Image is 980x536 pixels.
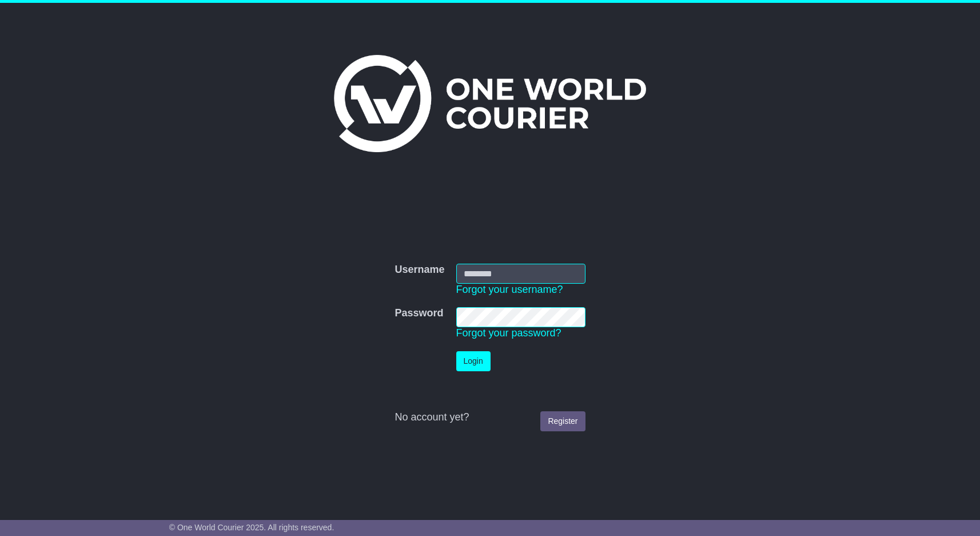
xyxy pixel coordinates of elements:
button: Login [456,351,491,371]
a: Register [540,411,585,431]
label: Password [395,307,443,320]
div: No account yet? [395,411,585,424]
a: Forgot your password? [456,327,561,339]
a: Forgot your username? [456,284,563,295]
span: © One World Courier 2025. All rights reserved. [169,523,334,532]
label: Username [395,264,444,276]
img: One World [334,55,646,152]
